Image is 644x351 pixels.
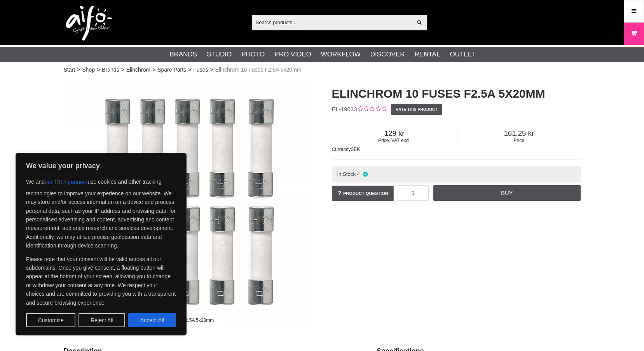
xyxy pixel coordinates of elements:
[128,313,176,327] button: Accept All
[64,78,312,327] img: 10 Fuses F2.5A 5x20mm
[102,66,119,74] a: Brands
[66,6,112,41] img: logo.png
[357,171,360,177] span: 4
[241,49,265,60] a: Photo
[351,147,360,152] span: SEK
[332,106,357,112] span: EL-19033
[26,175,176,250] p: We and use cookies and other tracking technologies to improve your experience on our website. We ...
[169,49,197,60] a: Brands
[252,16,412,28] input: Search products ...
[152,66,155,74] span: >
[332,86,581,102] h1: Elinchrom 10 Fuses F2.5A 5x20mm
[215,66,302,74] span: Elinchrom 10 Fuses F2.5A 5x20mm
[97,66,100,74] span: >
[188,66,191,74] span: >
[450,49,476,60] a: Outlet
[321,49,361,60] a: Workflow
[391,104,442,115] a: Rate this product
[332,138,457,143] span: Price, VAT excl.
[337,171,356,177] span: In Stock
[370,49,405,60] a: Discover
[77,66,80,74] span: >
[126,66,150,74] a: Elinchrom
[45,175,88,189] button: our 1514 partners
[457,138,581,143] span: Price
[155,313,220,327] div: 10 Fuses F2.5A 5x20mm
[157,66,186,74] a: Spare Parts
[433,185,580,201] a: Buy
[26,255,176,307] p: Please note that your consent will be valid across all our subdomains. Once you give consent, a f...
[121,66,124,74] span: >
[16,153,187,335] div: We value your privacy
[332,129,457,138] span: 129
[26,161,176,170] p: We value your privacy
[357,105,386,114] div: Customer rating: 0
[82,66,95,74] a: Shop
[207,49,232,60] a: Studio
[274,49,311,60] a: Pro Video
[457,129,581,138] span: 161.25
[332,186,394,201] a: Product question
[332,147,351,152] span: Currency
[193,66,208,74] a: Fuses
[26,313,75,327] button: Customize
[64,66,75,74] a: Start
[79,313,125,327] button: Reject All
[415,49,440,60] a: Rental
[210,66,213,74] span: >
[362,171,368,177] i: In stock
